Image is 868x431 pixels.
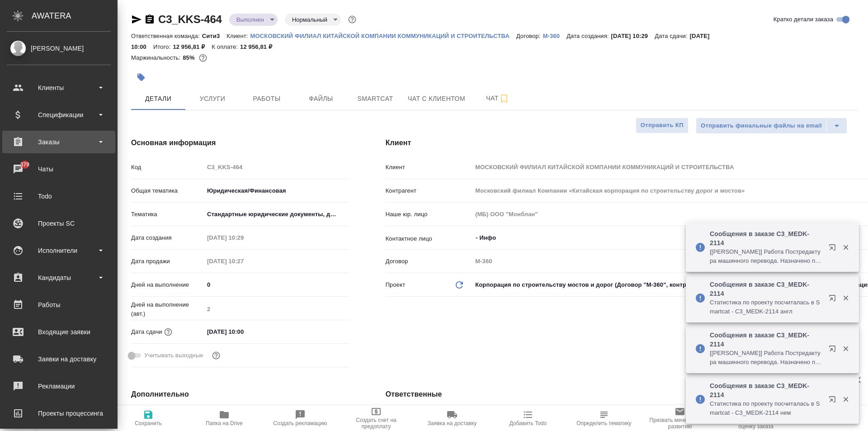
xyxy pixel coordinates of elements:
p: [[PERSON_NAME]] Работа Постредактура машинного перевода. Назначено подразделение "LegalLinguists" [710,247,823,265]
span: Отправить КП [641,120,684,131]
button: Закрыть [836,345,855,353]
button: Создать счет на предоплату [338,406,414,431]
span: Папка на Drive [206,420,243,426]
p: 12 956,81 ₽ [173,43,212,50]
button: Нормальный [289,16,330,24]
a: 379Чаты [2,158,115,180]
a: Работы [2,294,115,316]
div: Заказы [7,135,111,149]
p: 85% [183,54,197,61]
button: Закрыть [836,294,855,302]
p: К оплате: [212,43,240,50]
p: Сообщения в заказе C3_MEDK-2114 [710,280,823,298]
a: C3_KKS-464 [158,13,222,25]
p: МОСКОВСКИЙ ФИЛИАЛ КИТАЙСКОЙ КОМПАНИИ КОММУНИКАЦИЙ И СТРОИТЕЛЬСТВА [250,33,516,39]
span: Чат [476,93,519,104]
button: Выполнен [234,16,267,24]
button: Выбери, если сб и вс нужно считать рабочими днями для выполнения заказа. [210,350,222,361]
p: 12 956,81 ₽ [240,43,279,50]
p: Тематика [131,210,204,219]
div: Стандартные юридические документы, договоры, уставы [204,207,349,222]
button: Открыть в новой вкладке [823,390,845,412]
span: Заявка на доставку [428,420,476,426]
p: Сити3 [202,33,227,39]
span: Работы [245,93,288,104]
a: Проекты процессинга [2,402,115,425]
a: Заявки на доставку [2,348,115,370]
div: [PERSON_NAME] [7,43,111,53]
p: [[PERSON_NAME]] Работа Постредактура машинного перевода. Назначено подразделение "LegalLinguists" [710,349,823,367]
span: Определить тематику [576,420,631,426]
button: Скопировать ссылку для ЯМессенджера [131,14,142,25]
div: Выполнен [229,14,278,26]
a: МОСКОВСКИЙ ФИЛИАЛ КИТАЙСКОЙ КОМПАНИИ КОММУНИКАЦИЙ И СТРОИТЕЛЬСТВА [250,32,516,39]
button: Добавить тэг [131,67,151,87]
button: Добавить Todo [490,406,566,431]
a: Рекламации [2,375,115,398]
input: Пустое поле [204,161,349,174]
button: Сохранить [110,406,186,431]
p: Договор: [516,33,543,39]
p: Наше юр. лицо [386,210,472,219]
h4: Ответственные [386,389,858,400]
p: Сообщения в заказе C3_MEDK-2114 [710,381,823,399]
p: Договор [386,257,472,266]
button: Определить тематику [566,406,642,431]
div: Выполнен [285,14,341,26]
button: Скопировать ссылку [144,14,155,25]
p: Дата продажи [131,257,204,266]
div: Проекты SC [7,217,111,230]
p: Дней на выполнение [131,280,204,289]
div: Спецификации [7,108,111,122]
div: Входящие заявки [7,325,111,339]
p: Дата создания: [566,33,611,39]
a: М-360 [543,32,567,39]
div: Исполнители [7,244,111,257]
button: Заявка на доставку [414,406,490,431]
button: Отправить КП [636,118,689,133]
button: Открыть в новой вкладке [823,340,845,361]
svg: Подписаться [499,93,509,104]
input: Пустое поле [204,255,283,268]
p: Итого: [153,43,173,50]
p: Клиент [386,163,472,172]
div: Клиенты [7,81,111,95]
p: Дата сдачи [131,327,162,336]
span: Чат с клиентом [408,93,465,104]
span: Файлы [299,93,343,104]
h4: Клиент [386,137,858,148]
div: split button [696,118,847,134]
button: Закрыть [836,395,855,403]
p: Сообщения в заказе C3_MEDK-2114 [710,331,823,349]
button: Открыть в новой вкладке [823,238,845,260]
span: Кратко детали заказа [774,15,833,24]
div: Todo [7,189,111,203]
button: Если добавить услуги и заполнить их объемом, то дата рассчитается автоматически [162,326,174,338]
button: Отправить финальные файлы на email [696,118,827,134]
p: Контрагент [386,186,472,195]
span: 379 [15,160,35,169]
span: Создать счет на предоплату [344,417,409,430]
button: Призвать менеджера по развитию [642,406,718,431]
div: Проекты процессинга [7,407,111,420]
p: Общая тематика [131,186,204,195]
p: Ответственная команда: [131,33,202,39]
div: AWATERA [32,7,118,25]
span: Учитывать выходные [144,351,203,360]
p: Проект [386,280,406,289]
p: Дата сдачи: [655,33,689,39]
div: Работы [7,298,111,312]
span: Добавить Todo [509,420,547,426]
p: Cтатистика по проекту посчиталась в Smartcat - C3_MEDK-2114 англ [710,298,823,316]
span: Smartcat [354,93,397,104]
button: Открыть в новой вкладке [823,289,845,311]
span: Призвать менеджера по развитию [647,417,712,430]
a: Проекты SC [2,212,115,235]
h4: Дополнительно [131,389,349,400]
h4: Основная информация [131,137,349,148]
div: Кандидаты [7,271,111,284]
p: Код [131,163,204,172]
input: Пустое поле [204,231,283,244]
p: Маржинальность: [131,54,183,61]
button: Папка на Drive [186,406,262,431]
